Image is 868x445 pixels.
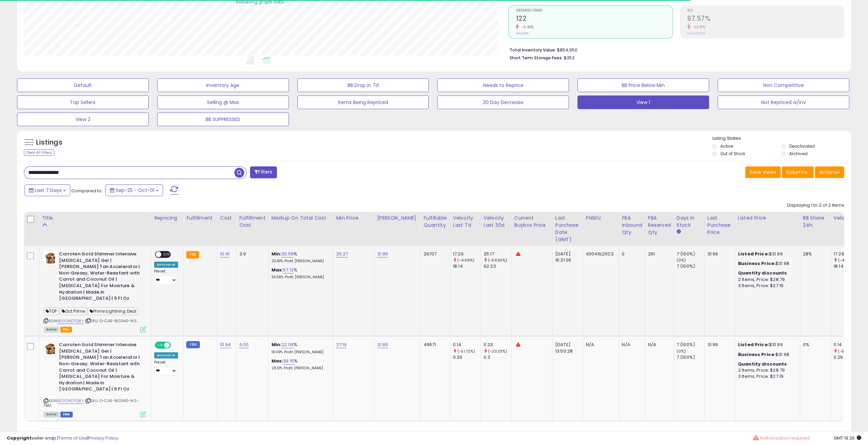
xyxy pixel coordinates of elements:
label: Out of Stock [720,151,745,157]
div: N/A [648,342,668,348]
p: 36.36% Profit [PERSON_NAME] [271,275,328,280]
span: Ordered Items [516,9,672,13]
div: Min Price [336,214,371,222]
a: B00OND7Q8Y [58,318,84,324]
div: BB Share 24h. [803,214,828,229]
small: FBM [186,341,200,348]
div: 0.3 [484,354,511,360]
button: Needs to Reprice [437,78,569,92]
a: B00OND7Q8Y [58,398,84,404]
div: 18.14 [834,263,861,269]
b: Short Term Storage Fees: [509,55,562,61]
span: Columns [786,169,808,176]
a: 6.00 [239,341,249,348]
div: Clear All Filters [24,149,54,156]
p: 23.43% Profit [PERSON_NAME] [271,259,328,264]
span: ON [156,342,164,348]
b: Quantity discounts [738,270,787,276]
div: 0.23 [484,342,511,348]
small: (-4.69%) [838,257,855,263]
span: ROI [687,9,844,13]
b: Listed Price: [738,251,769,257]
a: 30.59 [281,251,294,257]
button: Last 7 Days [25,184,70,196]
div: 3 Items, Price: $27.19 [738,283,795,289]
div: Cost [220,214,234,222]
div: Fulfillment Cost [239,214,265,229]
small: Prev: 113.20% [687,31,705,35]
h2: 97.57% [687,15,844,24]
button: Inventory Age [157,78,289,92]
button: Selling @ Max [157,95,289,109]
div: [DATE] 16:21:06 [555,251,578,263]
small: (0%) [677,348,686,354]
a: 57.12 [283,267,294,273]
span: FBM [60,412,73,417]
div: $31.99 [738,251,795,257]
div: 0.14 [834,342,861,348]
b: Listed Price: [738,341,769,348]
div: FBA inbound Qty [622,214,642,236]
img: 41Ze8-PCp9L._SL40_.jpg [44,342,57,355]
div: ASIN: [44,251,146,331]
div: 0 [622,251,640,257]
button: Not Repriced w/inv [718,95,849,109]
a: Terms of Use [58,435,87,441]
button: View 2 [17,113,149,126]
li: $854,950 [509,45,839,54]
button: Filters [250,166,277,178]
button: Default [17,78,149,92]
small: FBA [186,251,199,258]
div: Listed Price [738,214,797,222]
label: Archived [789,151,808,157]
button: BB SUPPRESSED [157,113,289,126]
a: 25.27 [336,251,348,257]
div: X0046L2XC3 [586,251,614,257]
div: $31.98 [738,261,795,267]
div: FBA Reserved Qty [648,214,671,236]
a: 31.99 [377,251,388,257]
div: Velocity Last 30d [484,214,509,229]
div: Repricing [154,214,180,222]
div: Amazon AI [154,352,178,358]
div: : [738,361,795,367]
div: [DATE] 13:50:28 [555,342,578,354]
div: Last Purchase Price [707,214,732,236]
div: Current Buybox Price [514,214,549,229]
b: Min: [271,251,281,257]
span: Compared to: [71,188,103,194]
div: 17.29 [453,251,481,257]
div: 49571 [423,342,444,348]
span: OFF [170,342,181,348]
img: 41Ze8-PCp9L._SL40_.jpg [44,251,57,265]
span: Prime Lightning Deal [88,307,138,315]
strong: Copyright [7,435,32,441]
p: 28.13% Profit [PERSON_NAME] [271,366,328,371]
small: (-23.33%) [488,348,507,354]
div: Preset: [154,360,178,375]
div: 3.9 [239,251,263,257]
div: 2 Items, Price: $28.79 [738,277,795,283]
b: Min: [271,341,281,348]
button: Actions [815,166,844,178]
div: N/A [622,342,640,348]
button: Non Competitive [718,78,849,92]
small: (-4.69%) [457,257,474,263]
span: Last 7 Days [35,187,62,194]
div: % [271,251,328,264]
button: Save View [745,166,781,178]
div: 62.23 [484,263,511,269]
div: % [271,342,328,354]
div: Markup on Total Cost [271,214,330,222]
h2: 122 [516,15,672,24]
button: Items Being Repriced [297,95,429,109]
span: TOP [44,307,59,315]
a: 27.19 [336,341,347,348]
div: 0.14 [453,342,481,348]
span: | SKU: D-CAR-180340-WS [85,318,137,324]
span: FBA [60,327,72,332]
div: : [738,270,795,276]
span: Sep-25 - Oct-01 [116,187,155,194]
div: 17.29 [834,251,861,257]
small: (-51.72%) [838,348,856,354]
